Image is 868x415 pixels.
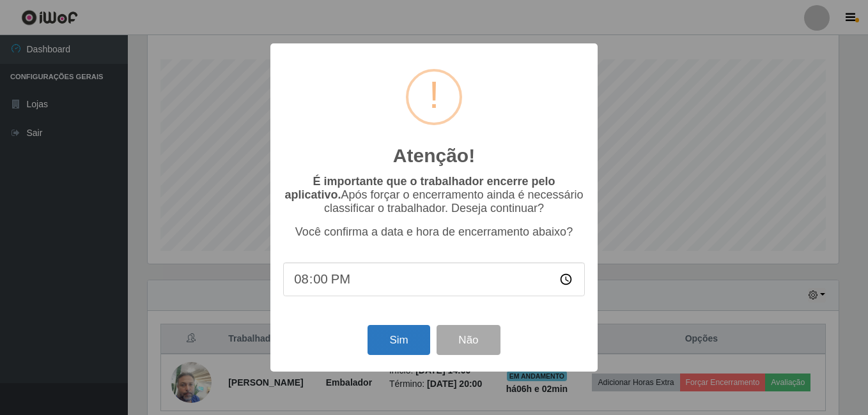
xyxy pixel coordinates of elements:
b: É importante que o trabalhador encerre pelo aplicativo. [284,175,555,201]
button: Não [437,325,500,355]
p: Após forçar o encerramento ainda é necessário classificar o trabalhador. Deseja continuar? [283,175,585,215]
p: Você confirma a data e hora de encerramento abaixo? [283,225,585,239]
button: Sim [368,325,430,355]
h2: Atenção! [393,144,475,167]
